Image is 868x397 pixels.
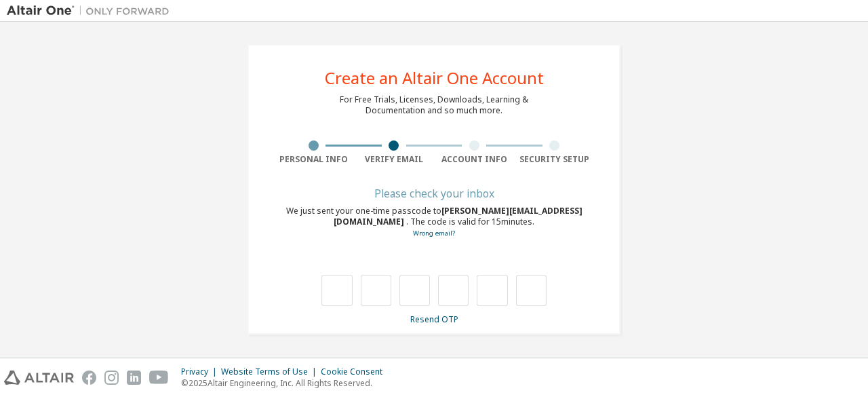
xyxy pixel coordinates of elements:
div: Create an Altair One Account [325,70,544,86]
div: Privacy [181,366,221,377]
span: [PERSON_NAME][EMAIL_ADDRESS][DOMAIN_NAME] [334,205,583,227]
div: For Free Trials, Licenses, Downloads, Learning & Documentation and so much more. [340,94,528,116]
div: Personal Info [273,154,354,165]
div: Security Setup [515,154,595,165]
div: Verify Email [354,154,435,165]
div: Please check your inbox [273,189,595,197]
img: youtube.svg [149,371,169,385]
img: instagram.svg [104,371,119,385]
a: Resend OTP [410,314,458,325]
img: altair_logo.svg [4,371,74,385]
div: Cookie Consent [321,366,391,377]
img: Altair One [7,4,176,18]
div: Website Terms of Use [221,366,321,377]
div: Account Info [434,154,515,165]
img: facebook.svg [82,371,96,385]
div: We just sent your one-time passcode to . The code is valid for 15 minutes. [273,206,595,239]
img: linkedin.svg [127,371,141,385]
p: © 2025 Altair Engineering, Inc. All Rights Reserved. [181,377,391,389]
a: Go back to the registration form [413,229,455,238]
